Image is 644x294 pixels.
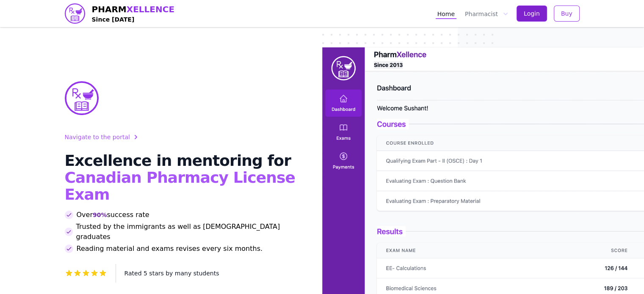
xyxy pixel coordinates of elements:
button: Login [517,5,547,22]
span: Trusted by the immigrants as well as [DEMOGRAPHIC_DATA] graduates [76,222,302,242]
span: XELLENCE [127,4,174,14]
span: Navigate to the portal [65,133,130,141]
span: Canadian Pharmacy License Exam [65,169,295,203]
span: PHARM [92,3,175,15]
span: Login [524,9,540,18]
span: Over success rate [77,210,149,220]
span: 90% [93,211,107,219]
span: Reading material and exams revises every six months. [77,244,263,254]
a: Home [436,8,456,19]
button: Buy [554,5,580,22]
button: Pharmacist [463,8,510,19]
h4: Since [DATE] [92,15,175,24]
span: Buy [561,9,572,18]
span: Rated 5 stars by many students [124,270,219,277]
span: Excellence in mentoring for [65,152,291,169]
img: PharmXellence Logo [65,81,99,115]
img: PharmXellence logo [65,3,85,24]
